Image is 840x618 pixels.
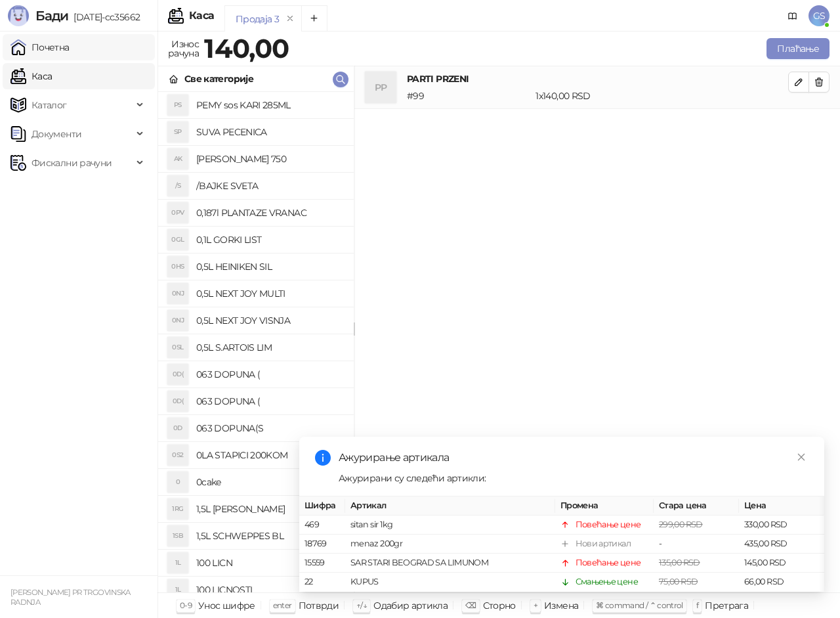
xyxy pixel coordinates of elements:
div: Каса [189,11,214,21]
th: Промена [555,497,654,516]
h4: 0,187l PLANTAZE VRANAC [196,202,343,223]
div: 1L [167,552,188,573]
h4: 063 DOPUNA ( [196,364,343,385]
div: 0D( [167,364,188,385]
div: grid [158,92,354,592]
button: Плаћање [766,38,829,59]
h4: PARTI PRZENI [407,72,788,86]
div: 0SL [167,337,188,358]
a: Документација [782,5,803,26]
td: menaz 200gr [345,535,555,554]
h4: 0LA STAPICI 200KOM [196,445,343,466]
div: 0NJ [167,283,188,304]
div: 1RG [167,498,188,519]
span: info-circle [315,450,331,466]
div: Износ рачуна [165,35,201,62]
div: Нови артикал [576,538,631,551]
span: 135,00 RSD [659,558,700,568]
h4: 1,5L SCHWEPPES BL [196,525,343,546]
h4: 0,5L HEINIKEN SIL [196,256,343,277]
div: Све категорије [184,72,253,86]
div: AK [167,148,188,169]
th: Цена [739,497,824,516]
th: Стара цена [654,497,739,516]
div: 0 [167,472,188,493]
div: Потврди [299,597,339,614]
div: SP [167,121,188,143]
div: Продаја 3 [236,12,279,26]
td: 18769 [299,535,345,554]
span: Каталог [31,92,67,118]
th: Шифра [299,497,345,516]
div: Претрага [705,597,748,614]
img: Logo [8,5,29,26]
td: KUPUS [345,573,555,592]
td: 15559 [299,554,345,573]
a: Почетна [10,34,70,60]
div: Ажурирани су следећи артикли: [339,471,808,485]
h4: 0,5L NEXT JOY VISNJA [196,310,343,331]
span: ↑/↓ [356,600,367,610]
div: PP [365,72,396,103]
span: ⌫ [465,600,476,610]
div: 0GL [167,229,188,250]
div: Унос шифре [198,597,255,614]
td: 469 [299,516,345,535]
h4: [PERSON_NAME] 750 [196,148,343,169]
h4: 1,5L [PERSON_NAME] [196,498,343,519]
div: 0HS [167,256,188,277]
small: [PERSON_NAME] PR TRGOVINSKA RADNJA [10,588,131,607]
span: 75,00 RSD [659,577,698,587]
h4: /BAJKE SVETA [196,175,343,196]
span: f [696,600,698,610]
td: 145,00 RSD [739,554,824,573]
div: Смањење цене [576,576,638,589]
h4: 100 LICNOSTI [196,579,343,600]
span: GS [808,5,829,26]
div: 0D( [167,391,188,412]
button: remove [282,13,299,24]
div: 0PV [167,202,188,223]
td: sitan sir 1kg [345,516,555,535]
span: [DATE]-cc35662 [68,11,140,23]
strong: 140,00 [204,32,289,64]
div: # 99 [404,89,533,103]
div: 0D [167,418,188,439]
a: Close [794,450,808,464]
td: 66,00 RSD [739,573,824,592]
td: SAR STARI BEOGRAD SA LIMUNOM [345,554,555,573]
div: Сторно [483,597,516,614]
div: PS [167,95,188,116]
div: 1L [167,579,188,600]
div: Повећање цене [576,557,641,570]
h4: 100 LICN [196,552,343,573]
div: /S [167,175,188,196]
h4: 0,5L S.ARTOIS LIM [196,337,343,358]
a: Каса [10,63,52,89]
div: Измена [544,597,578,614]
div: Одабир артикла [373,597,448,614]
div: 1SB [167,525,188,546]
div: Ажурирање артикала [339,450,808,466]
h4: 0,1L GORKI LIST [196,229,343,250]
span: + [534,600,537,610]
th: Артикал [345,497,555,516]
td: - [654,535,739,554]
span: ⌘ command / ⌃ control [596,600,683,610]
div: 0S2 [167,445,188,466]
button: Add tab [301,5,327,32]
span: Бади [35,8,68,24]
span: close [797,452,806,462]
h4: 0,5L NEXT JOY MULTI [196,283,343,304]
div: 1 x 140,00 RSD [533,89,791,103]
div: 0NJ [167,310,188,331]
h4: 063 DOPUNA(S [196,418,343,439]
div: Повећање цене [576,519,641,532]
span: Документи [31,121,81,147]
td: 330,00 RSD [739,516,824,535]
span: 0-9 [180,600,192,610]
td: 435,00 RSD [739,535,824,554]
h4: PEMY sos KARI 285ML [196,95,343,116]
span: 299,00 RSD [659,520,703,530]
span: enter [273,600,292,610]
